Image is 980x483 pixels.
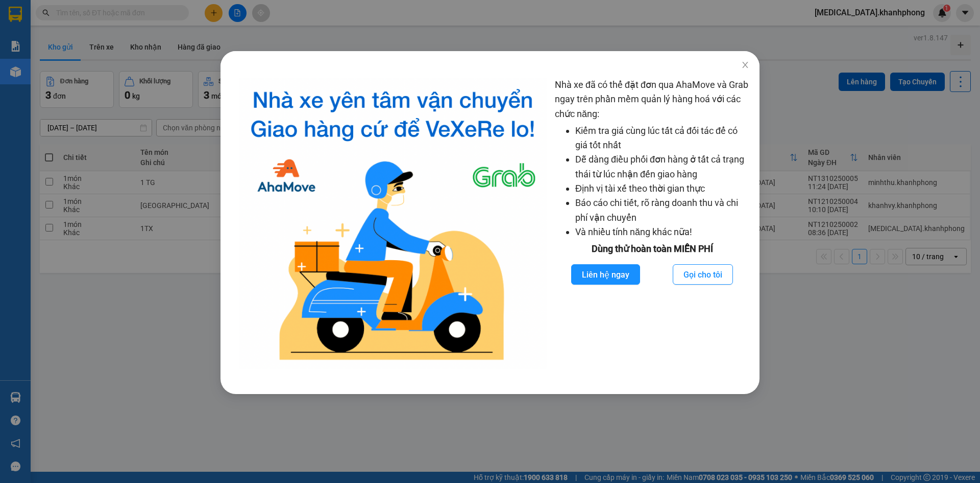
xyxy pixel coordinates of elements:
li: Định vị tài xế theo thời gian thực [575,181,749,196]
div: Nhà xe đã có thể đặt đơn qua AhaMove và Grab ngay trên phần mềm quản lý hàng hoá với các chức năng: [555,78,749,369]
button: Liên hệ ngay [571,264,640,285]
div: Dùng thử hoàn toàn MIỄN PHÍ [555,242,749,256]
button: Gọi cho tôi [673,264,733,285]
img: logo [239,78,547,369]
li: Dễ dàng điều phối đơn hàng ở tất cả trạng thái từ lúc nhận đến giao hàng [575,152,749,181]
button: Close [731,51,759,80]
li: Và nhiều tính năng khác nữa! [575,225,749,239]
span: Gọi cho tôi [683,268,722,281]
span: close [741,61,749,69]
li: Báo cáo chi tiết, rõ ràng doanh thu và chi phí vận chuyển [575,196,749,225]
span: Liên hệ ngay [582,268,629,281]
li: Kiểm tra giá cùng lúc tất cả đối tác để có giá tốt nhất [575,124,749,153]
